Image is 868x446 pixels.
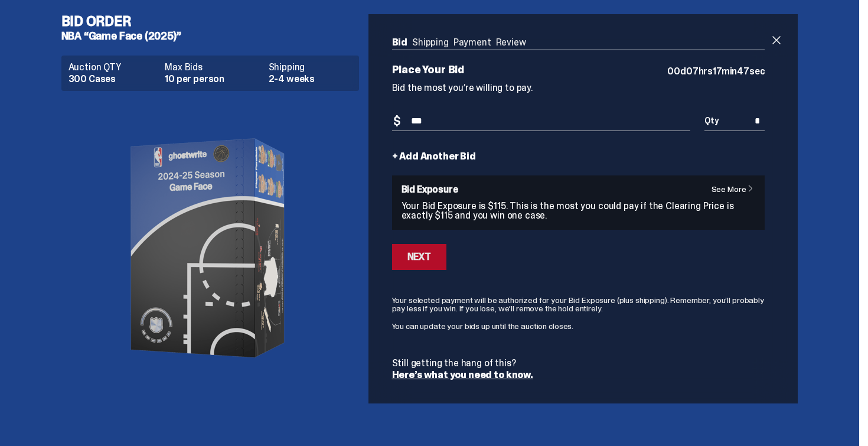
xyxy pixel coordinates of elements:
[686,65,699,77] span: 07
[712,185,761,193] a: See More
[667,67,765,76] p: d hrs min sec
[92,100,328,396] img: product image
[269,63,352,72] dt: Shipping
[61,14,368,28] h4: Bid Order
[392,152,476,161] a: + Add Another Bid
[392,83,765,93] p: Bid the most you’re willing to pay.
[713,65,722,77] span: 17
[393,115,400,127] span: $
[412,36,449,48] a: Shipping
[392,244,446,270] button: Next
[269,74,352,84] dd: 2-4 weeks
[392,296,765,312] p: Your selected payment will be authorized for your Bid Exposure (plus shipping). Remember, you’ll ...
[407,252,431,262] div: Next
[392,36,408,48] a: Bid
[61,31,368,41] h5: NBA “Game Face (2025)”
[704,116,719,125] span: Qty
[68,63,158,72] dt: Auction QTY
[737,65,749,77] span: 47
[392,64,668,75] p: Place Your Bid
[392,359,765,368] p: Still getting the hang of this?
[667,65,680,77] span: 00
[68,74,158,84] dd: 300 Cases
[165,63,261,72] dt: Max Bids
[402,185,756,194] h6: Bid Exposure
[392,322,765,330] p: You can update your bids up until the auction closes.
[402,201,756,220] p: Your Bid Exposure is $115. This is the most you could pay if the Clearing Price is exactly $115 a...
[392,369,533,381] a: Here’s what you need to know.
[165,74,261,84] dd: 10 per person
